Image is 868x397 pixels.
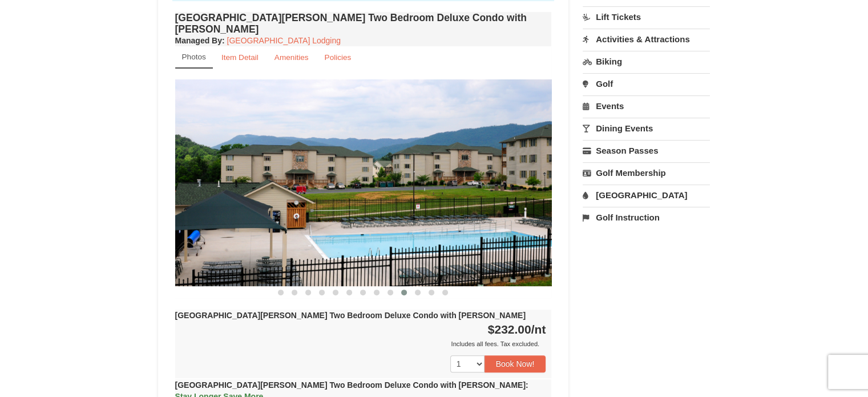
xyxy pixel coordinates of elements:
[583,140,710,161] a: Season Passes
[583,207,710,228] a: Golf Instruction
[175,338,546,350] div: Includes all fees. Tax excluded.
[526,380,528,390] span: :
[267,46,316,69] a: Amenities
[221,53,259,62] small: Item Detail
[324,53,351,62] small: Policies
[317,46,358,69] a: Policies
[583,185,710,206] a: [GEOGRAPHIC_DATA]
[175,311,526,320] strong: [GEOGRAPHIC_DATA][PERSON_NAME] Two Bedroom Deluxe Condo with [PERSON_NAME]
[583,118,710,139] a: Dining Events
[175,36,222,45] span: Managed By
[485,355,546,372] button: Book Now!
[274,53,309,62] small: Amenities
[175,79,552,286] img: 18876286-146-01b18636.jpg
[227,36,341,45] a: [GEOGRAPHIC_DATA] Lodging
[583,51,710,72] a: Biking
[583,162,710,183] a: Golf Membership
[583,73,710,94] a: Golf
[175,46,213,69] a: Photos
[182,53,206,61] small: Photos
[175,36,225,45] strong: :
[488,323,546,336] strong: $232.00
[583,6,710,27] a: Lift Tickets
[583,29,710,50] a: Activities & Attractions
[583,95,710,117] a: Events
[175,12,552,35] h4: [GEOGRAPHIC_DATA][PERSON_NAME] Two Bedroom Deluxe Condo with [PERSON_NAME]
[214,46,266,69] a: Item Detail
[531,323,546,336] span: /nt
